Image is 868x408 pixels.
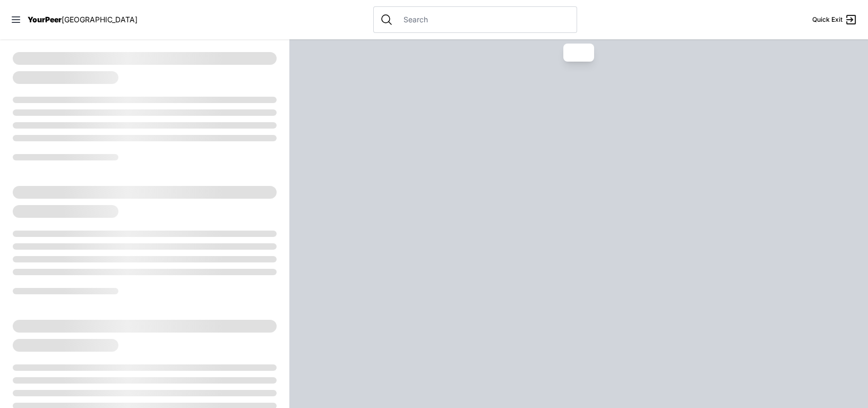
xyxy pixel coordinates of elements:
[397,14,570,25] input: Search
[62,15,137,24] span: [GEOGRAPHIC_DATA]
[28,16,137,23] a: YourPeer[GEOGRAPHIC_DATA]
[812,13,857,26] a: Quick Exit
[812,15,843,24] span: Quick Exit
[28,15,62,24] span: YourPeer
